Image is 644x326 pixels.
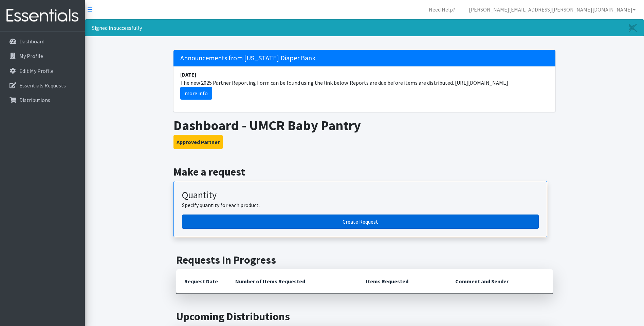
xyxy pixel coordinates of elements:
[463,3,641,16] a: [PERSON_NAME][EMAIL_ADDRESS][PERSON_NAME][DOMAIN_NAME]
[182,215,539,229] a: Create a request by quantity
[173,50,555,66] h5: Announcements from [US_STATE] Diaper Bank
[176,253,553,266] h2: Requests In Progress
[19,38,44,45] p: Dashboard
[447,269,553,294] th: Comment and Sender
[3,79,82,92] a: Essentials Requests
[182,201,539,209] p: Specify quantity for each product.
[19,97,50,103] p: Distributions
[176,310,553,323] h2: Upcoming Distributions
[19,53,43,59] p: My Profile
[3,4,82,27] img: HumanEssentials
[180,71,196,78] strong: [DATE]
[423,3,461,16] a: Need Help?
[173,117,555,134] h1: Dashboard - UMCR Baby Pantry
[3,93,82,107] a: Distributions
[176,269,227,294] th: Request Date
[3,35,82,48] a: Dashboard
[173,135,223,149] button: Approved Partner
[358,269,447,294] th: Items Requested
[173,165,555,178] h2: Make a request
[19,67,54,74] p: Edit My Profile
[19,82,66,89] p: Essentials Requests
[622,20,644,36] a: Close
[182,189,539,201] h3: Quantity
[173,66,555,104] li: The new 2025 Partner Reporting Form can be found using the link below. Reports are due before ite...
[85,19,644,36] div: Signed in successfully.
[180,87,212,100] a: more info
[3,49,82,63] a: My Profile
[3,64,82,78] a: Edit My Profile
[227,269,358,294] th: Number of Items Requested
